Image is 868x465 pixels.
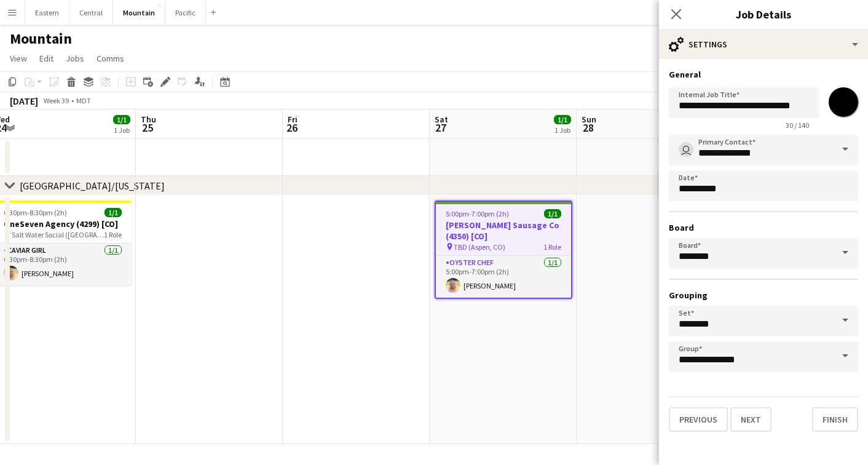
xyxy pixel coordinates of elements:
[5,50,32,66] a: View
[39,53,53,64] span: Edit
[76,96,91,105] div: MDT
[730,407,771,432] button: Next
[435,114,448,125] span: Sat
[113,115,130,124] span: 1/1
[34,50,58,66] a: Edit
[669,222,858,233] h3: Board
[554,125,570,135] div: 1 Job
[104,230,122,239] span: 1 Role
[669,290,858,301] h3: Grouping
[10,95,38,107] div: [DATE]
[582,114,596,125] span: Sun
[25,1,69,25] button: Eastern
[4,208,67,217] span: 6:30pm-8:30pm (2h)
[580,121,596,135] span: 28
[165,1,206,25] button: Pacific
[10,30,72,48] h1: Mountain
[113,1,165,25] button: Mountain
[69,1,113,25] button: Central
[554,115,571,124] span: 1/1
[436,220,571,242] h3: [PERSON_NAME] Sausage Co (4350) [CO]
[66,53,84,64] span: Jobs
[10,53,27,64] span: View
[141,114,156,125] span: Thu
[92,50,129,66] a: Comms
[454,242,505,252] span: TBD (Aspen, CO)
[12,230,104,239] span: Salt Water Social ([GEOGRAPHIC_DATA], [GEOGRAPHIC_DATA])
[433,121,448,135] span: 27
[41,96,71,105] span: Week 39
[436,256,571,298] app-card-role: Oyster Chef1/15:00pm-7:00pm (2h)[PERSON_NAME]
[105,208,122,217] span: 1/1
[669,407,728,432] button: Previous
[659,6,868,22] h3: Job Details
[544,209,561,218] span: 1/1
[139,121,156,135] span: 25
[669,69,858,80] h3: General
[114,125,130,135] div: 1 Job
[812,407,858,432] button: Finish
[288,114,298,125] span: Fri
[659,30,868,59] div: Settings
[97,53,124,64] span: Comms
[61,50,89,66] a: Jobs
[446,209,509,218] span: 5:00pm-7:00pm (2h)
[435,201,572,299] app-job-card: 5:00pm-7:00pm (2h)1/1[PERSON_NAME] Sausage Co (4350) [CO] TBD (Aspen, CO)1 RoleOyster Chef1/15:00...
[286,121,298,135] span: 26
[543,242,561,252] span: 1 Role
[20,180,165,192] div: [GEOGRAPHIC_DATA]/[US_STATE]
[776,121,819,130] span: 30 / 140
